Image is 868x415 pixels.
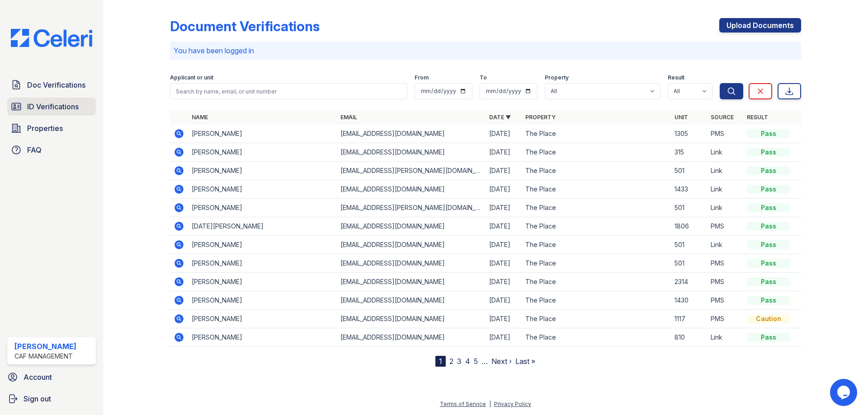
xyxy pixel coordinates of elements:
[707,180,743,199] td: Link
[486,162,522,180] td: [DATE]
[14,341,76,352] div: [PERSON_NAME]
[440,401,486,407] a: Terms of Service
[14,352,76,361] div: CAF Management
[170,18,320,34] div: Document Verifications
[486,143,522,162] td: [DATE]
[337,273,486,291] td: [EMAIL_ADDRESS][DOMAIN_NAME]
[337,236,486,254] td: [EMAIL_ADDRESS][DOMAIN_NAME]
[486,310,522,328] td: [DATE]
[170,74,213,81] label: Applicant or unit
[525,114,556,121] a: Property
[707,254,743,273] td: PMS
[707,162,743,180] td: Link
[671,217,707,236] td: 1806
[486,217,522,236] td: [DATE]
[671,180,707,199] td: 1433
[707,125,743,143] td: PMS
[27,101,79,112] span: ID Verifications
[671,254,707,273] td: 501
[522,143,670,162] td: The Place
[747,296,790,305] div: Pass
[747,166,790,175] div: Pass
[747,129,790,138] div: Pass
[747,277,790,286] div: Pass
[7,76,96,94] a: Doc Verifications
[707,291,743,310] td: PMS
[27,123,63,134] span: Properties
[4,368,99,386] a: Account
[707,143,743,162] td: Link
[337,162,486,180] td: [EMAIL_ADDRESS][PERSON_NAME][DOMAIN_NAME]
[486,291,522,310] td: [DATE]
[747,222,790,231] div: Pass
[480,74,487,81] label: To
[522,310,670,328] td: The Place
[522,273,670,291] td: The Place
[188,199,337,217] td: [PERSON_NAME]
[707,310,743,328] td: PMS
[671,125,707,143] td: 1305
[188,217,337,236] td: [DATE][PERSON_NAME]
[7,98,96,116] a: ID Verifications
[188,162,337,180] td: [PERSON_NAME]
[188,236,337,254] td: [PERSON_NAME]
[188,143,337,162] td: [PERSON_NAME]
[494,401,531,407] a: Privacy Policy
[707,199,743,217] td: Link
[671,291,707,310] td: 1430
[668,74,684,81] label: Result
[337,328,486,347] td: [EMAIL_ADDRESS][DOMAIN_NAME]
[522,254,670,273] td: The Place
[170,83,407,99] input: Search by name, email, or unit number
[188,254,337,273] td: [PERSON_NAME]
[707,236,743,254] td: Link
[486,328,522,347] td: [DATE]
[486,254,522,273] td: [DATE]
[747,203,790,212] div: Pass
[522,199,670,217] td: The Place
[337,125,486,143] td: [EMAIL_ADDRESS][DOMAIN_NAME]
[671,328,707,347] td: 810
[415,74,429,81] label: From
[337,254,486,273] td: [EMAIL_ADDRESS][DOMAIN_NAME]
[4,29,99,47] img: CE_Logo_Blue-a8612792a0a2168367f1c8372b55b34899dd931a85d93a1a3d3e32e68fde9ad4.png
[522,180,670,199] td: The Place
[522,162,670,180] td: The Place
[486,199,522,217] td: [DATE]
[7,119,96,137] a: Properties
[188,273,337,291] td: [PERSON_NAME]
[486,125,522,143] td: [DATE]
[188,310,337,328] td: [PERSON_NAME]
[435,356,446,367] div: 1
[747,240,790,249] div: Pass
[7,141,96,159] a: FAQ
[337,291,486,310] td: [EMAIL_ADDRESS][DOMAIN_NAME]
[671,273,707,291] td: 2314
[188,291,337,310] td: [PERSON_NAME]
[545,74,569,81] label: Property
[24,372,52,382] span: Account
[489,401,491,407] div: |
[522,328,670,347] td: The Place
[747,333,790,342] div: Pass
[174,45,797,56] p: You have been logged in
[337,180,486,199] td: [EMAIL_ADDRESS][DOMAIN_NAME]
[747,114,768,121] a: Result
[465,357,470,366] a: 4
[486,180,522,199] td: [DATE]
[707,273,743,291] td: PMS
[192,114,208,121] a: Name
[27,79,85,90] span: Doc Verifications
[188,180,337,199] td: [PERSON_NAME]
[747,314,790,323] div: Caution
[515,357,535,366] a: Last »
[522,291,670,310] td: The Place
[489,114,511,121] a: Date ▼
[671,310,707,328] td: 1117
[671,162,707,180] td: 501
[337,217,486,236] td: [EMAIL_ADDRESS][DOMAIN_NAME]
[449,357,453,366] a: 2
[4,390,99,408] a: Sign out
[188,125,337,143] td: [PERSON_NAME]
